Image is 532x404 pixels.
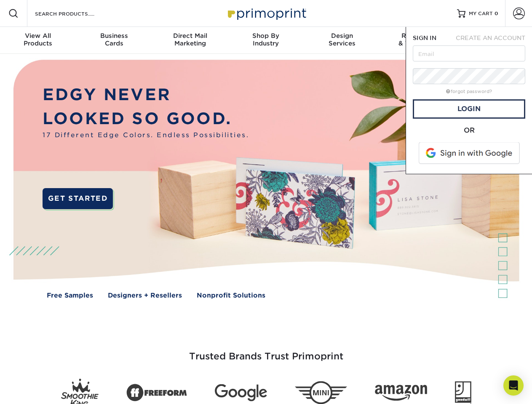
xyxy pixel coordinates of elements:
span: 0 [495,11,498,16]
input: SEARCH PRODUCTS..... [34,8,116,19]
a: Direct MailMarketing [152,27,228,54]
a: Free Samples [47,291,93,300]
p: EDGY NEVER [43,83,249,107]
div: Cards [76,32,152,47]
a: Nonprofit Solutions [197,291,265,300]
span: MY CART [469,10,493,17]
span: CREATE AN ACCOUNT [456,35,525,41]
span: Business [76,32,152,40]
a: forgot password? [446,89,492,94]
a: Designers + Resellers [108,291,182,300]
a: Shop ByIndustry [228,27,304,54]
img: Primoprint [224,4,308,22]
div: OR [413,125,525,136]
a: Resources& Templates [380,27,456,54]
a: Login [413,99,525,119]
div: Open Intercom Messenger [503,375,524,396]
span: Shop By [228,32,304,40]
span: SIGN IN [413,35,436,41]
div: Marketing [152,32,228,47]
a: DesignServices [304,27,380,54]
h3: Trusted Brands Trust Primoprint [20,331,513,372]
input: Email [413,45,525,61]
a: GET STARTED [43,188,113,209]
span: 17 Different Edge Colors. Endless Possibilities. [43,130,249,140]
span: Direct Mail [152,32,228,40]
img: Goodwill [455,381,471,404]
img: Google [215,384,267,401]
img: Amazon [375,385,427,401]
div: & Templates [380,32,456,47]
div: Services [304,32,380,47]
div: Industry [228,32,304,47]
span: Design [304,32,380,40]
span: Resources [380,32,456,40]
p: LOOKED SO GOOD. [43,107,249,131]
a: BusinessCards [76,27,152,54]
